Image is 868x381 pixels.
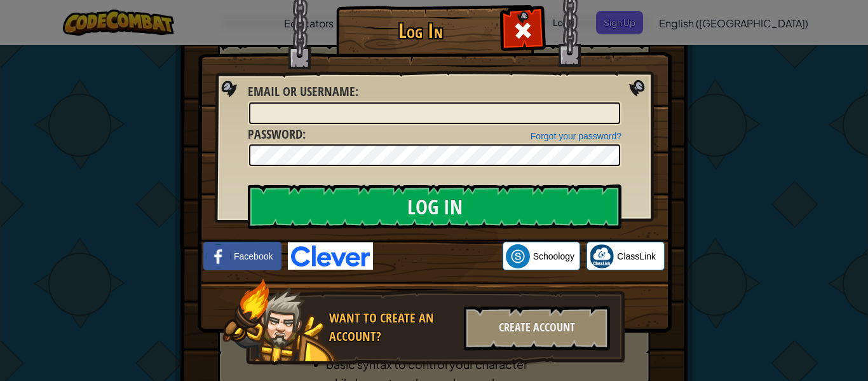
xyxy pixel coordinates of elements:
img: facebook_small.png [207,244,231,268]
span: Email or Username [248,83,355,100]
span: Schoology [533,250,574,263]
img: classlink-logo-small.png [590,244,614,268]
div: Create Account [464,306,610,350]
label: : [248,125,306,144]
span: Facebook [234,250,273,263]
a: Forgot your password? [531,131,621,141]
span: Password [248,125,302,142]
iframe: Sign in with Google Button [373,242,503,270]
h1: Log In [339,20,501,42]
img: clever-logo-blue.png [288,242,373,270]
span: ClassLink [617,250,656,263]
div: Want to create an account? [329,309,456,345]
img: schoology.png [506,244,530,268]
label: : [248,83,358,101]
input: Log In [248,184,621,229]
